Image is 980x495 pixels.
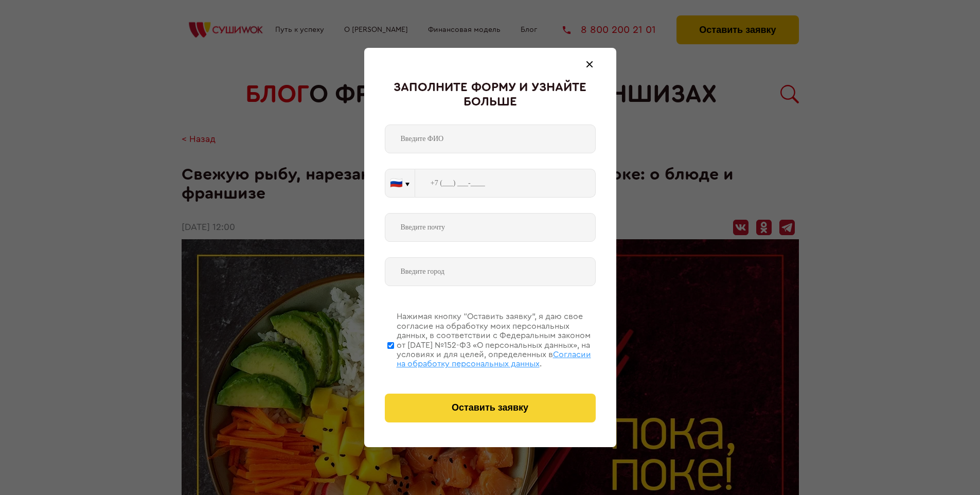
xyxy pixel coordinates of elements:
div: Заполните форму и узнайте больше [385,81,596,109]
button: Оставить заявку [385,394,596,422]
input: Введите город [385,257,596,286]
input: Введите почту [385,213,596,242]
input: +7 (___) ___-____ [415,169,596,198]
input: Введите ФИО [385,125,596,153]
button: 🇷🇺 [385,169,415,197]
span: Согласии на обработку персональных данных [397,350,591,368]
div: Нажимая кнопку “Оставить заявку”, я даю свое согласие на обработку моих персональных данных, в со... [397,312,596,368]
